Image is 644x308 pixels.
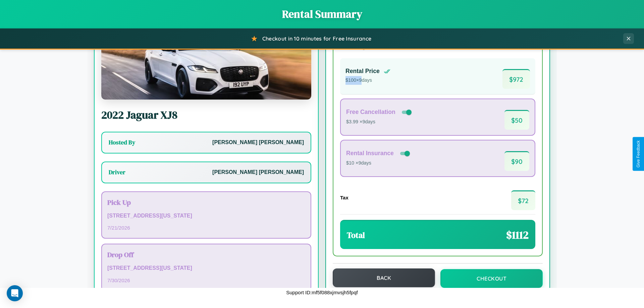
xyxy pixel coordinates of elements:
p: 7 / 30 / 2026 [107,276,305,285]
h4: Rental Insurance [346,150,394,157]
p: [PERSON_NAME] [PERSON_NAME] [212,168,304,177]
span: $ 72 [511,190,535,210]
p: [STREET_ADDRESS][US_STATE] [107,263,305,273]
h3: Pick Up [107,197,305,207]
p: [STREET_ADDRESS][US_STATE] [107,211,305,221]
h4: Tax [340,195,348,200]
h3: Hosted By [109,138,135,146]
h4: Rental Price [345,68,380,75]
h1: Rental Summary [7,7,637,21]
div: Give Feedback [636,140,641,168]
p: $3.99 × 9 days [346,118,413,126]
p: $ 100 × 9 days [345,76,390,85]
button: Checkout [440,269,543,288]
h3: Driver [109,168,125,176]
span: $ 90 [504,151,529,171]
h3: Total [347,230,365,241]
img: Jaguar XJ8 [101,33,311,100]
h3: Drop Off [107,250,305,259]
p: 7 / 21 / 2026 [107,223,305,232]
button: Back [333,268,435,287]
span: $ 1112 [506,228,529,242]
p: $10 × 9 days [346,159,411,168]
p: Support ID: mf5f088xjmvsjh5fpqf [286,288,358,297]
h2: 2022 Jaguar XJ8 [101,108,311,122]
h4: Free Cancellation [346,109,395,116]
div: Open Intercom Messenger [7,285,23,301]
span: Checkout in 10 minutes for Free Insurance [262,35,371,42]
span: $ 972 [502,69,530,89]
p: [PERSON_NAME] [PERSON_NAME] [212,138,304,147]
span: $ 50 [504,110,529,130]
